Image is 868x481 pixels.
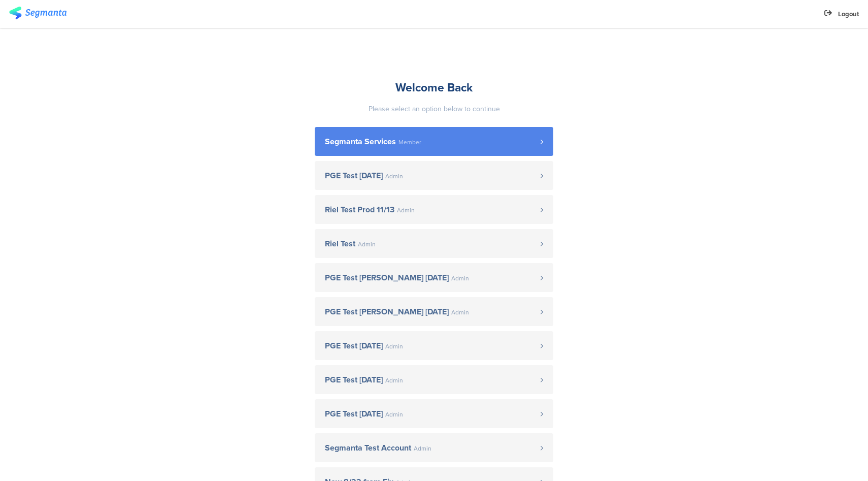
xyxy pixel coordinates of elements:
[325,206,394,214] span: Riel Test Prod 11/13
[325,138,396,146] span: Segmanta Services
[325,410,383,418] span: PGE Test [DATE]
[315,161,553,190] a: PGE Test [DATE] Admin
[325,376,383,384] span: PGE Test [DATE]
[358,241,376,247] span: Admin
[838,9,859,19] span: Logout
[315,331,553,360] a: PGE Test [DATE] Admin
[315,127,553,156] a: Segmanta Services Member
[315,433,553,462] a: Segmanta Test Account Admin
[325,444,411,452] span: Segmanta Test Account
[315,263,553,292] a: PGE Test [PERSON_NAME] [DATE] Admin
[315,297,553,326] a: PGE Test [PERSON_NAME] [DATE] Admin
[451,275,469,281] span: Admin
[325,308,449,316] span: PGE Test [PERSON_NAME] [DATE]
[9,7,66,19] img: segmanta logo
[325,172,383,180] span: PGE Test [DATE]
[325,240,355,248] span: Riel Test
[385,411,403,418] span: Admin
[451,309,469,315] span: Admin
[385,173,403,179] span: Admin
[315,104,553,114] div: Please select an option below to continue
[398,139,421,145] span: Member
[414,445,431,452] span: Admin
[315,195,553,224] a: Riel Test Prod 11/13 Admin
[315,229,553,258] a: Riel Test Admin
[315,365,553,394] a: PGE Test [DATE] Admin
[325,342,383,350] span: PGE Test [DATE]
[385,343,403,349] span: Admin
[325,274,449,282] span: PGE Test [PERSON_NAME] [DATE]
[397,207,415,213] span: Admin
[315,79,553,96] div: Welcome Back
[315,399,553,428] a: PGE Test [DATE] Admin
[385,377,403,383] span: Admin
